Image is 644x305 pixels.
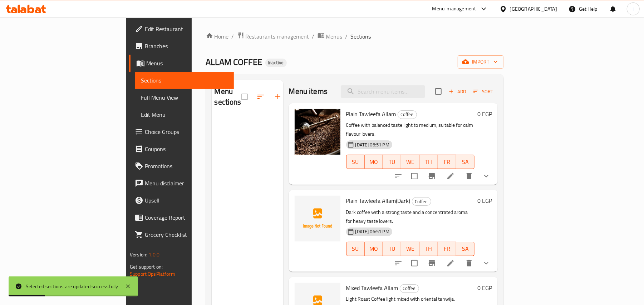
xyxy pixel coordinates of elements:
[129,226,234,243] a: Grocery Checklist
[353,228,392,235] span: [DATE] 06:51 PM
[477,283,492,293] h6: 0 EGP
[265,59,287,67] div: Inactive
[318,32,343,41] a: Menus
[386,244,398,254] span: TU
[129,55,234,72] a: Menus
[145,162,228,170] span: Promotions
[206,54,262,70] span: ALLAM COFFEE
[341,85,425,98] input: search
[145,42,228,50] span: Branches
[478,255,495,272] button: show more
[473,87,493,96] span: Sort
[145,25,228,33] span: Edit Restaurant
[383,155,401,169] button: TU
[400,284,419,292] span: Coffee
[145,230,228,239] span: Grocery Checklist
[461,167,478,185] button: delete
[135,72,234,89] a: Sections
[346,208,475,226] p: Dark coffee with a strong taste and a concentrated aroma for heavy taste lovers.
[346,109,396,119] span: Plain Tawleefa Allam
[401,155,419,169] button: WE
[346,195,411,206] span: Plain Tawleefa Allam(Dark)
[477,109,492,119] h6: 0 EGP
[349,244,362,254] span: SU
[206,32,503,41] nav: breadcrumb
[398,110,417,119] div: Coffee
[349,157,362,167] span: SU
[407,169,422,184] span: Select to update
[146,59,228,67] span: Menus
[346,242,365,256] button: SU
[129,192,234,209] a: Upsell
[346,282,398,293] span: Mixed Tawleefa Allam
[510,5,557,13] div: [GEOGRAPHIC_DATA]
[407,256,422,271] span: Select to update
[141,76,228,85] span: Sections
[129,123,234,140] a: Choice Groups
[135,106,234,123] a: Edit Menu
[448,87,467,96] span: Add
[477,196,492,206] h6: 0 EGP
[345,32,348,41] li: /
[145,213,228,222] span: Coverage Report
[145,179,228,187] span: Menu disclaimer
[365,242,383,256] button: MO
[295,196,340,241] img: Plain Tawleefa Allam(Dark)
[401,242,419,256] button: WE
[412,197,431,206] div: Coffee
[404,157,417,167] span: WE
[438,155,456,169] button: FR
[412,197,431,206] span: Coffee
[633,5,634,13] span: i
[129,37,234,55] a: Branches
[404,244,417,254] span: WE
[129,157,234,175] a: Promotions
[446,172,455,180] a: Edit menu item
[419,155,438,169] button: TH
[353,141,392,148] span: [DATE] 06:51 PM
[129,175,234,192] a: Menu disclaimer
[26,282,118,290] div: Selected sections are updated successfully
[269,88,286,105] button: Add section
[422,157,435,167] span: TH
[246,32,309,41] span: Restaurants management
[386,157,398,167] span: TU
[459,244,472,254] span: SA
[400,284,419,293] div: Coffee
[390,255,407,272] button: sort-choices
[482,259,491,267] svg: Show Choices
[431,84,446,99] span: Select section
[456,155,475,169] button: SA
[252,88,269,105] span: Sort sections
[459,157,472,167] span: SA
[368,157,380,167] span: MO
[432,5,476,13] div: Menu-management
[422,244,435,254] span: TH
[346,295,475,304] p: Light Roast Coffee light mixed with oriental tahwija.
[478,167,495,185] button: show more
[398,110,417,119] span: Coffee
[383,242,401,256] button: TU
[458,55,503,69] button: import
[469,86,498,97] span: Sort items
[145,145,228,153] span: Coupons
[461,255,478,272] button: delete
[145,127,228,136] span: Choice Groups
[145,196,228,205] span: Upsell
[482,172,491,180] svg: Show Choices
[346,121,475,139] p: Coffee with balanced taste light to medium, suitable for calm flavour lovers.
[351,32,371,41] span: Sections
[456,242,475,256] button: SA
[129,140,234,157] a: Coupons
[441,244,453,254] span: FR
[129,209,234,226] a: Coverage Report
[368,244,380,254] span: MO
[148,250,159,259] span: 1.0.0
[237,32,309,41] a: Restaurants management
[265,60,287,66] span: Inactive
[130,262,163,271] span: Get support on:
[130,269,175,279] a: Support.OpsPlatform
[423,167,441,185] button: Branch-specific-item
[419,242,438,256] button: TH
[212,114,283,120] nav: Menu sections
